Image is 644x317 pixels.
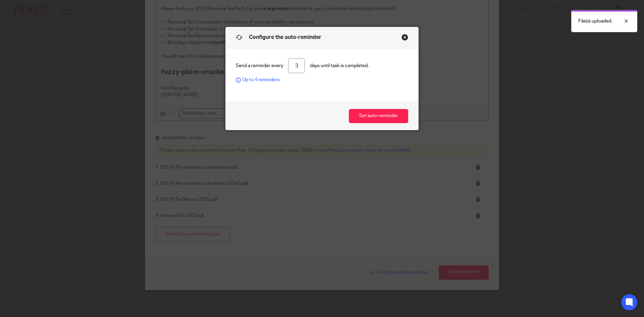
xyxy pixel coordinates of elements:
[349,109,408,123] button: Set auto-reminder
[236,76,280,83] span: Up to 4 reminders
[401,34,408,41] button: Close modal
[578,18,612,24] p: File(s) uploaded.
[249,35,321,40] span: Configure the auto-reminder
[310,62,369,69] span: days until task is completed.
[236,62,283,69] span: Send a reminder every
